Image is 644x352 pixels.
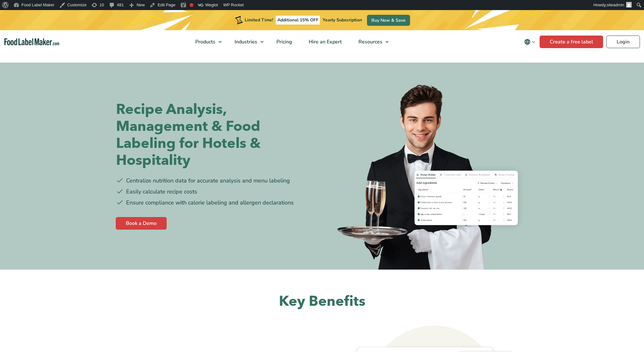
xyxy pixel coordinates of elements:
[116,198,317,207] li: Ensure compliance with calorie labeling and allergen declarations
[132,292,512,311] h2: Key Benefits
[607,3,624,7] span: siteadmin
[276,16,320,25] span: Additional 15% OFF
[540,36,603,48] a: Create a free label
[275,38,293,45] span: Pricing
[606,36,640,48] a: Login
[301,30,349,53] a: Hire an Expert
[4,38,59,46] a: Food Label Maker homepage
[350,30,392,53] a: Resources
[116,101,317,169] h1: Recipe Analysis, Management & Food Labeling for Hotels & Hospitality
[116,187,317,196] li: Easily calculate recipe costs
[226,30,267,53] a: Industries
[245,17,273,23] span: Limited Time!
[116,217,167,230] a: Book a Demo
[233,38,258,45] span: Industries
[116,176,317,185] li: Centralize nutrition data for accurate analysis and menu labeling
[367,15,410,26] a: Buy Now & Save
[520,36,540,48] button: Change language
[268,30,299,53] a: Pricing
[357,38,383,45] span: Resources
[307,38,342,45] span: Hire an Expert
[193,38,216,45] span: Products
[190,3,193,7] div: Focus keyphrase not set
[323,17,362,23] span: Yearly Subscription
[187,30,225,53] a: Products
